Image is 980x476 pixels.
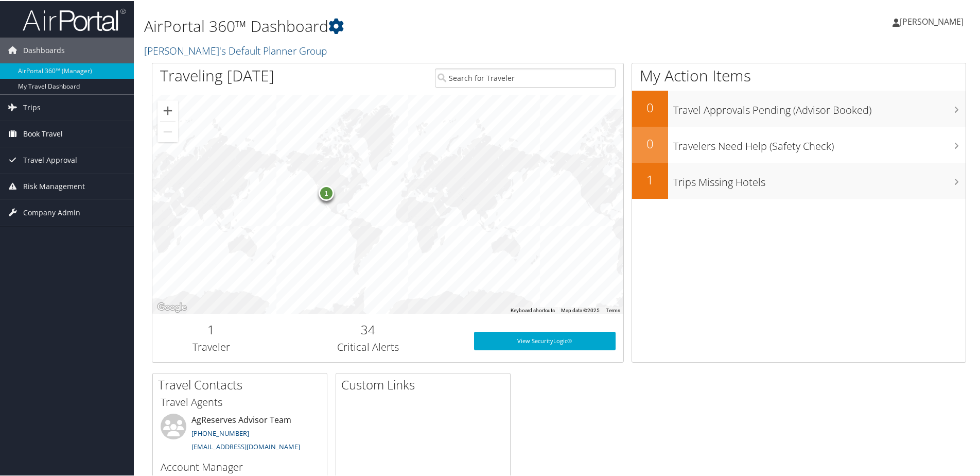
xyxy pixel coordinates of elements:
[606,307,620,312] a: Terms (opens in new tab)
[900,15,964,26] span: [PERSON_NAME]
[319,185,334,200] div: 1
[632,170,668,188] h2: 1
[278,320,459,337] h2: 34
[23,146,77,172] span: Travel Approval
[632,98,668,115] h2: 0
[435,67,616,87] input: Search for Traveler
[23,37,65,62] span: Dashboards
[160,339,262,353] h3: Traveler
[632,134,668,151] h2: 0
[161,394,319,409] h3: Travel Agents
[144,43,329,57] a: [PERSON_NAME]'s Default Planner Group
[632,64,966,86] h1: My Action Items
[632,90,966,126] a: 0Travel Approvals Pending (Advisor Booked)
[155,413,324,455] li: AgReserves Advisor Team
[191,441,300,450] a: [EMAIL_ADDRESS][DOMAIN_NAME]
[160,320,262,337] h2: 1
[157,121,178,141] button: Zoom out
[23,120,63,146] span: Book Travel
[673,169,966,189] h3: Trips Missing Hotels
[673,133,966,152] h3: Travelers Need Help (Safety Check)
[191,428,249,437] a: [PHONE_NUMBER]
[161,459,319,473] h3: Account Manager
[144,14,697,36] h1: AirPortal 360™ Dashboard
[632,126,966,162] a: 0Travelers Need Help (Safety Check)
[341,375,510,393] h2: Custom Links
[23,199,80,225] span: Company Admin
[23,7,126,31] img: airportal-logo.png
[23,173,85,198] span: Risk Management
[892,5,974,36] a: [PERSON_NAME]
[158,375,327,393] h2: Travel Contacts
[155,300,189,313] a: Open this area in Google Maps (opens a new window)
[23,94,41,120] span: Trips
[160,64,274,86] h1: Traveling [DATE]
[673,97,966,116] h3: Travel Approvals Pending (Advisor Booked)
[632,162,966,198] a: 1Trips Missing Hotels
[511,306,555,313] button: Keyboard shortcuts
[561,307,600,312] span: Map data ©2025
[278,339,459,353] h3: Critical Alerts
[155,300,189,313] img: Google
[157,99,178,120] button: Zoom in
[474,331,616,349] a: View SecurityLogic®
